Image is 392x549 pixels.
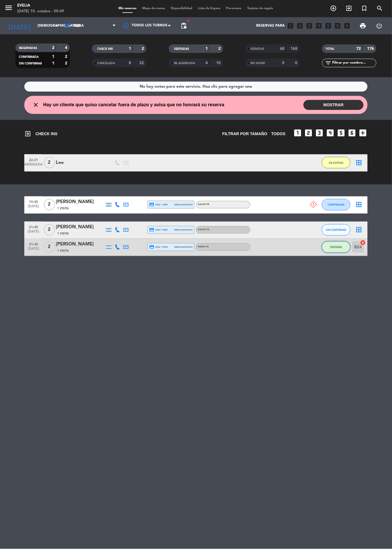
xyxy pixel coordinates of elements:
span: SIN CONFIRMAR [326,229,347,232]
strong: 22 [140,61,145,65]
i: looks_one [287,22,294,29]
i: exit_to_app [24,130,31,137]
span: Mis reservas [116,7,140,10]
div: LOG OUT [371,17,388,34]
span: [DATE] [26,205,41,211]
span: fiber_manual_record [187,19,190,23]
span: CONFIRMADA [328,203,345,206]
div: [DATE] 10. octubre - 00:49 [17,9,64,14]
i: looks_two [296,22,304,29]
i: [DATE] [4,19,35,32]
span: 1 Visita [57,249,69,253]
i: add_box [359,128,368,137]
span: Cena [74,24,84,28]
span: visa * 3993 [149,227,168,233]
div: Evelia [17,3,64,9]
span: CHECK INS [24,130,58,137]
span: Lista de Espera [195,7,223,10]
strong: 72 [357,47,361,51]
strong: 2 [65,55,69,59]
i: looks_3 [315,128,324,137]
i: turned_in_not [361,5,368,12]
button: menu [4,3,13,14]
span: 2 [44,224,55,236]
span: [DATE] [26,247,41,254]
i: looks_3 [306,22,313,29]
span: ARRIBADA [26,163,41,169]
i: looks_6 [348,128,357,137]
span: Disponibilidad [168,7,195,10]
button: SIN CONFIRMAR [322,224,351,236]
span: Mapa de mesas [140,7,168,10]
i: border_all [356,159,363,166]
span: SERVIDAS [251,48,265,50]
span: TODOS [271,131,286,137]
button: CONFIRMADA [322,199,351,210]
i: border_all [356,227,363,233]
div: Leo [56,159,104,166]
span: 21:45 [26,224,41,230]
span: EN ESPERA [329,161,344,164]
strong: 1 [129,47,131,51]
span: print [360,22,367,29]
i: looks_5 [337,128,346,137]
span: visa * 2555 [149,202,168,207]
i: cancel [360,240,366,246]
span: pending_actions [180,22,187,29]
i: looks_6 [334,22,342,29]
i: add_circle_outline [330,5,337,12]
span: Filtrar por tamaño [222,131,267,137]
span: mercadopago [175,203,193,207]
span: 2 [44,157,55,168]
strong: 176 [367,47,375,51]
i: menu [4,3,13,12]
span: 2 [44,199,55,210]
i: close [32,101,39,108]
strong: 1 [52,61,54,65]
strong: 8 [129,61,131,65]
span: SALON PB [198,229,209,231]
span: [DATE] [26,230,41,237]
div: [PERSON_NAME] [56,198,104,206]
i: credit_card [149,245,154,250]
div: [PERSON_NAME] [56,241,104,248]
strong: 2 [52,46,54,50]
span: Tarjetas de regalo [245,7,276,10]
strong: 0 [295,61,299,65]
span: TOTAL [326,48,334,50]
i: filter_list [325,60,332,66]
span: SENTADA [330,246,342,249]
span: visa * 9545 [149,245,168,250]
span: RESERVADAS [19,47,37,50]
i: border_all [356,201,363,208]
i: add_box [344,22,351,29]
i: search [377,5,383,12]
button: MOSTRAR [304,100,364,110]
span: CHECK INS [97,48,113,50]
strong: 1 [52,55,54,59]
strong: 168 [291,47,299,51]
span: BARRA PB [198,246,209,248]
span: SIN CONFIRMAR [19,62,42,65]
strong: 2 [142,47,145,51]
input: Filtrar por nombre... [332,60,376,66]
i: looks_5 [325,22,332,29]
div: No hay notas para este servicio. Haz clic para agregar una [140,83,252,90]
span: mercadopago [175,245,193,249]
strong: 2 [65,61,69,65]
span: 19:45 [26,198,41,205]
i: looks_4 [326,128,335,137]
span: 21:45 [26,241,41,247]
button: EN ESPERA [322,157,351,168]
span: Pre-acceso [223,7,245,10]
div: [PERSON_NAME] [56,224,104,231]
span: Reservas para [256,24,285,28]
i: looks_one [293,128,302,137]
span: mercadopago [175,228,193,232]
span: RE AGENDADA [174,62,195,65]
strong: 1 [205,47,208,51]
span: 1 Visita [57,232,69,236]
span: SALON PB [198,204,209,206]
span: SENTADAS [174,48,189,50]
span: 1 Visita [57,206,69,211]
